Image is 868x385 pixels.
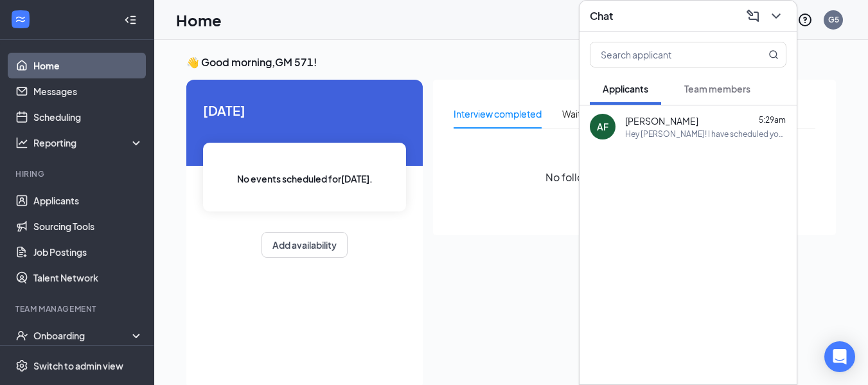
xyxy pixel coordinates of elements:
[768,8,784,24] svg: ChevronDown
[15,359,28,372] svg: Settings
[603,83,648,94] span: Applicants
[828,14,839,25] div: G5
[759,115,786,125] span: 5:29am
[176,9,222,31] h1: Home
[745,8,761,24] svg: ComposeMessage
[625,114,698,127] span: [PERSON_NAME]
[237,172,373,186] span: No events scheduled for [DATE] .
[590,42,743,67] input: Search applicant
[743,6,763,26] button: ComposeMessage
[33,188,143,213] a: Applicants
[33,329,132,342] div: Onboarding
[33,53,143,78] a: Home
[684,83,750,94] span: Team members
[33,104,143,130] a: Scheduling
[454,107,542,121] div: Interview completed
[597,120,608,133] div: AF
[33,136,144,149] div: Reporting
[15,303,141,314] div: Team Management
[545,169,724,185] span: No follow-up needed at the moment
[562,107,659,121] div: Waiting for an interview
[824,341,855,372] div: Open Intercom Messenger
[15,329,28,342] svg: UserCheck
[33,213,143,239] a: Sourcing Tools
[768,49,779,60] svg: MagnifyingGlass
[797,12,813,28] svg: QuestionInfo
[14,13,27,26] svg: WorkstreamLogo
[15,168,141,179] div: Hiring
[186,55,836,69] h3: 👋 Good morning, GM 571 !
[203,100,406,120] span: [DATE]
[590,9,613,23] h3: Chat
[33,78,143,104] a: Messages
[625,129,786,139] div: Hey [PERSON_NAME]! I have scheduled you for an interview for [PERSON_NAME]. at 2:15 just to get y...
[261,232,348,258] button: Add availability
[124,13,137,26] svg: Collapse
[33,265,143,291] a: Talent Network
[766,6,786,26] button: ChevronDown
[15,136,28,149] svg: Analysis
[33,359,123,372] div: Switch to admin view
[33,239,143,265] a: Job Postings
